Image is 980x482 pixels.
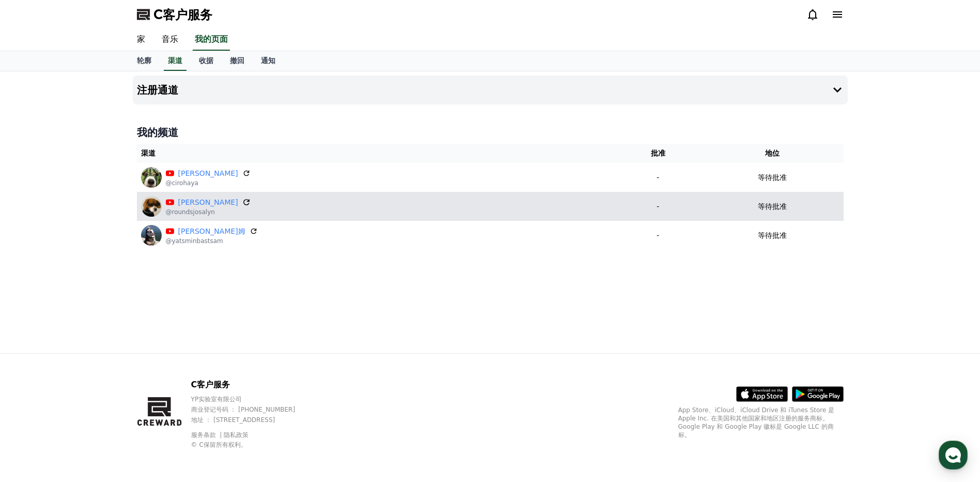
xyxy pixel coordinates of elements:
[191,416,315,424] p: 地址 ： [STREET_ADDRESS]
[86,344,116,352] span: Messages
[678,406,844,439] p: App Store、iCloud、iCloud Drive 和 iTunes Store 是 Apple Inc. 在美国和其他国家和地区注册的服务商标。Google Play 和 Google...
[619,172,697,183] p: -
[137,84,178,96] h4: 注册通道
[166,208,251,216] p: @roundsjosalyn
[153,29,186,51] a: 音乐
[26,343,44,352] span: Home
[166,237,258,245] p: @yatsminbastsam
[758,201,787,212] p: 等待批准
[230,56,244,65] font: 撤回
[261,56,275,65] font: 通知
[133,76,848,104] button: 注册通道
[191,405,315,414] p: 商业登记号码 ： [PHONE_NUMBER]
[191,431,224,439] a: 服务条款
[164,51,186,71] a: 渠道
[178,197,238,208] a: [PERSON_NAME]
[178,168,238,179] a: [PERSON_NAME]
[191,379,315,391] p: C客户服务
[153,6,212,23] span: C客户服务
[651,149,665,157] font: 批准
[199,56,213,65] font: 收据
[191,51,222,71] a: 收据
[758,230,787,241] p: 等待批准
[168,56,182,65] font: 渠道
[191,441,315,449] p: © C保留所有权利。
[129,29,153,51] a: 家
[137,125,844,140] h4: 我的频道
[619,201,697,212] p: -
[765,149,780,157] font: 地位
[253,51,284,71] a: 通知
[141,196,162,217] img: 查房乔莎琳
[166,179,251,187] p: @cirohaya
[133,328,198,354] a: Settings
[222,51,253,71] a: 撤回
[137,56,151,65] font: 轮廓
[3,328,68,354] a: Home
[141,167,162,188] img: 西罗·哈亚
[191,395,315,403] p: YP实验室有限公司
[224,431,248,439] a: 隐私政策
[178,226,245,237] a: [PERSON_NAME]姆
[137,6,212,23] a: C客户服务
[141,225,162,246] img: 亚茨敏·巴斯特姆
[758,172,787,183] p: 等待批准
[153,343,178,352] span: Settings
[129,51,160,71] a: 轮廓
[141,149,155,157] font: 渠道
[68,328,133,354] a: Messages
[619,230,697,241] p: -
[193,29,230,51] a: 我的页面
